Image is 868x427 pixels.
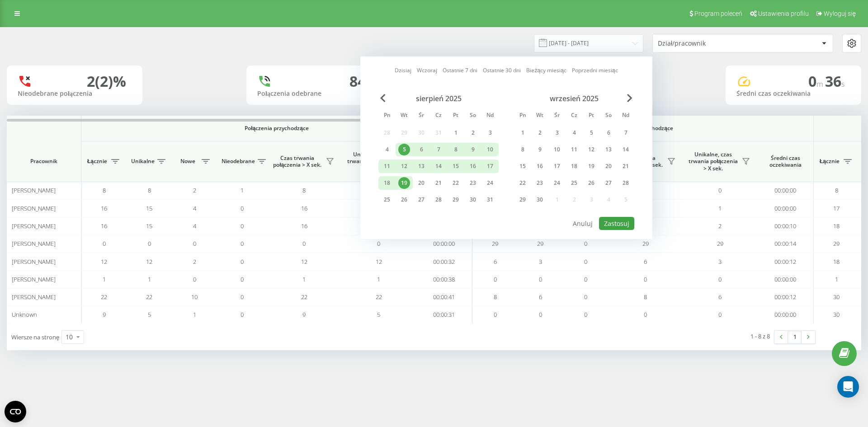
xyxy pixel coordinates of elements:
a: Wczoraj [417,66,437,75]
td: 00:00:00 [757,306,814,324]
div: 25 [381,194,393,206]
div: 22 [517,177,528,189]
span: 0 [241,293,244,301]
div: sob 30 sie 2025 [464,193,481,206]
div: sob 13 wrz 2025 [600,143,617,156]
div: 2 [534,127,546,139]
span: 8 [835,186,838,194]
span: 0 [584,275,587,283]
abbr: sobota [602,109,615,123]
div: 19 [585,160,597,172]
div: wrzesień 2025 [514,94,634,103]
span: 1 [103,275,106,283]
span: m [816,79,825,89]
div: śr 17 wrz 2025 [548,160,566,173]
span: [PERSON_NAME] [12,293,56,301]
abbr: czwartek [432,109,445,123]
span: 1 [193,310,196,319]
div: czw 14 sie 2025 [430,160,447,173]
span: 0 [302,239,306,248]
div: 1 [450,127,462,139]
div: ndz 28 wrz 2025 [617,176,634,190]
span: 12 [301,258,307,266]
span: 4 [193,204,196,212]
span: 0 [148,239,151,248]
div: pt 22 sie 2025 [447,176,464,190]
div: wt 9 wrz 2025 [531,143,548,156]
td: 00:00:00 [757,271,814,288]
div: śr 10 wrz 2025 [548,143,566,156]
div: śr 24 wrz 2025 [548,176,566,190]
span: [PERSON_NAME] [12,275,56,283]
span: 6 [718,293,722,301]
div: 18 [381,177,393,189]
span: 3 [718,258,722,266]
span: 12 [146,258,152,266]
div: pt 15 sie 2025 [447,160,464,173]
div: ndz 14 wrz 2025 [617,143,634,156]
div: 10 [551,144,563,155]
abbr: wtorek [533,109,547,123]
div: 3 [551,127,563,139]
span: 0 [241,204,244,212]
div: Dział/pracownik [658,40,766,47]
div: wt 16 wrz 2025 [531,160,548,173]
abbr: środa [550,109,564,123]
span: 16 [101,204,107,212]
span: [PERSON_NAME] [12,204,56,212]
div: czw 28 sie 2025 [430,193,447,206]
div: 27 [415,194,427,206]
a: Ostatnie 7 dni [443,66,477,75]
div: pt 19 wrz 2025 [583,160,600,173]
div: Średni czas oczekiwania [736,90,850,98]
div: 2 (2)% [87,73,126,90]
div: 30 [467,194,479,206]
div: sob 20 wrz 2025 [600,160,617,173]
button: Anuluj [568,217,598,230]
span: 0 [584,239,587,248]
div: 10 [484,144,496,155]
span: Unikalne, czas trwania połączenia > X sek. [346,151,398,172]
abbr: poniedziałek [380,109,394,123]
div: ndz 3 sie 2025 [481,126,499,140]
div: 9 [467,144,479,155]
span: 22 [376,293,382,301]
span: 1 [302,275,306,283]
span: 8 [148,186,151,194]
abbr: środa [415,109,428,123]
abbr: sobota [466,109,480,123]
div: 29 [517,194,528,206]
div: śr 3 wrz 2025 [548,126,566,140]
div: 9 [534,144,546,155]
span: 29 [833,239,840,248]
div: pt 8 sie 2025 [447,143,464,156]
div: 4 [568,127,580,139]
span: 8 [494,293,497,301]
div: 20 [603,160,614,172]
abbr: niedziela [483,109,497,123]
div: wt 12 sie 2025 [396,160,413,173]
div: Połączenia odebrane [257,90,371,98]
span: 1 [718,204,722,212]
span: Unikalne, czas trwania połączenia > X sek. [687,151,739,172]
div: wt 30 wrz 2025 [531,193,548,206]
div: 24 [484,177,496,189]
span: Pracownik [14,158,73,165]
div: pt 26 wrz 2025 [583,176,600,190]
span: Połączenia przychodzące [105,125,448,132]
div: 12 [398,160,410,172]
a: Ostatnie 30 dni [483,66,521,75]
div: 4 [381,144,393,155]
div: 18 [568,160,580,172]
a: Dzisiaj [395,66,411,75]
div: 15 [517,160,528,172]
div: 7 [620,127,632,139]
span: 6 [644,258,647,266]
span: Unknown [12,310,37,319]
div: wt 23 wrz 2025 [531,176,548,190]
td: 00:00:10 [757,217,814,235]
span: 0 [241,239,244,248]
div: pon 4 sie 2025 [378,143,396,156]
span: 1 [377,275,380,283]
td: 00:00:31 [416,306,472,324]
